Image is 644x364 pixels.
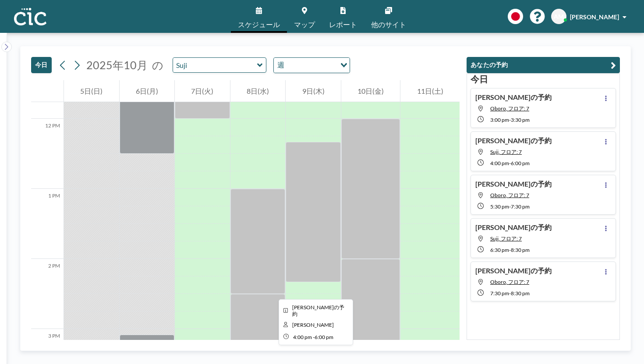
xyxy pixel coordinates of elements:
span: 6:00 PM [315,334,333,340]
span: - [509,117,511,123]
span: AM [554,13,564,21]
span: Suji, フロア: 7 [490,148,522,155]
span: - [509,247,511,253]
h3: 今日 [471,74,616,85]
input: Suji [173,58,257,72]
div: 1 PM [31,189,64,259]
div: 8日(水) [230,80,286,102]
div: 11日(土) [400,80,460,102]
span: Asaka Mori [292,322,334,328]
button: 今日 [31,57,52,73]
h4: [PERSON_NAME]の予約 [475,136,552,145]
span: 4:00 PM [490,160,509,166]
h4: [PERSON_NAME]の予約 [475,223,552,232]
span: - [509,203,511,210]
div: 10日(金) [341,80,400,102]
span: 他のサイト [371,21,406,28]
div: 9日(木) [286,80,341,102]
span: - [313,334,315,340]
span: 2025年10月 [86,58,148,71]
span: 6:30 PM [490,247,509,253]
span: - [509,160,511,166]
span: Oboro, フロア: 7 [490,279,529,285]
div: 6日(月) [120,80,175,102]
span: Asaka さんの予約 [292,304,344,317]
span: 4:00 PM [293,334,312,340]
span: 7:30 PM [511,203,530,210]
span: Suji, フロア: 7 [490,235,522,242]
h4: [PERSON_NAME]の予約 [475,180,552,188]
span: レポート [329,21,357,28]
div: 7日(火) [175,80,230,102]
span: - [509,290,511,297]
button: あなたの予約 [467,57,620,73]
span: 7:30 PM [490,290,509,297]
span: 8:30 PM [511,247,530,253]
span: 3:00 PM [490,117,509,123]
span: Oboro, フロア: 7 [490,192,529,198]
h4: [PERSON_NAME]の予約 [475,93,552,102]
span: 5:30 PM [490,203,509,210]
span: [PERSON_NAME] [570,13,619,21]
h4: [PERSON_NAME]の予約 [475,266,552,275]
span: 6:00 PM [511,160,530,166]
span: Oboro, フロア: 7 [490,105,529,112]
div: 2 PM [31,259,64,329]
span: 3:30 PM [511,117,530,123]
input: Search for option [287,60,335,71]
span: スケジュール [238,21,280,28]
div: Search for option [274,58,350,73]
span: 週 [276,60,286,71]
img: organization-logo [14,8,46,25]
div: 5日(日) [64,80,119,102]
span: の [152,58,163,72]
span: 8:30 PM [511,290,530,297]
span: マップ [294,21,315,28]
div: 12 PM [31,119,64,189]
